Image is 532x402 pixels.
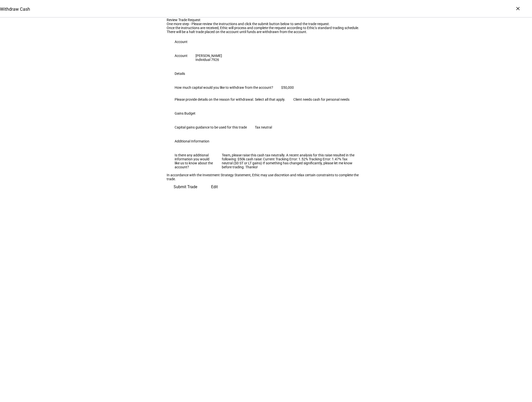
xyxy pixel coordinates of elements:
[195,58,222,62] div: Individual 7926
[175,86,273,89] div: How much capital would you like to withdraw from the account?
[255,125,272,129] div: Tax neutral
[281,86,294,89] div: $50,000
[175,40,188,44] div: Account
[174,181,197,193] span: Submit Trade
[204,181,225,193] button: Edit
[167,22,365,26] div: One more step - Please review the instructions and click the submit button below to send the trad...
[514,4,522,12] div: ×
[175,125,247,129] div: Capital gains guidance to be used for this trade
[167,173,365,181] div: In accordance with the Investment Strategy Statement, Ethic may use discretion and relax certain ...
[167,181,204,193] button: Submit Trade
[175,72,185,76] div: Details
[167,26,365,30] div: Once the instructions are received, Ethic will process and complete the request according to Ethi...
[222,153,357,169] div: Team, please raise this cash tax-neutrally. A recent analysis for this raise resulted in the foll...
[167,30,365,34] div: There will be a halt trade placed on the account until funds are withdrawn from the account.
[293,97,349,101] div: Client needs cash for personal needs
[195,54,222,58] div: [PERSON_NAME]
[167,18,365,22] div: Review Trade Request
[175,139,209,143] div: Additional Information
[175,111,195,115] div: Gains Budget
[211,181,218,193] span: Edit
[175,54,188,58] div: Account
[175,153,214,169] div: Is there any additional information you would like us to know about the account?
[175,97,285,101] div: Please provide details on the reason for withdrawal. Select all that apply.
